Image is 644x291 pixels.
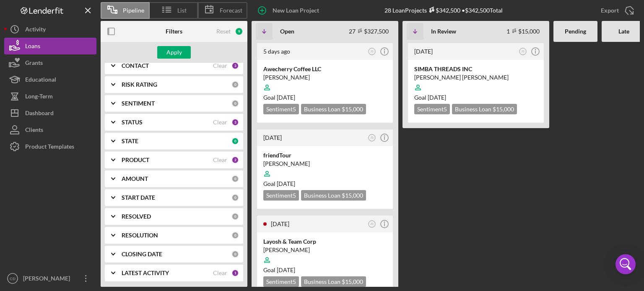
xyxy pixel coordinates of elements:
b: CONTACT [122,62,149,69]
text: JS [521,50,525,53]
div: Clients [25,121,43,140]
div: Activity [25,21,46,40]
button: Export [592,2,640,19]
div: Educational [25,71,56,90]
div: SIMBA THREADS INC [414,65,538,73]
div: [PERSON_NAME] [PERSON_NAME] [414,73,538,82]
b: RESOLUTION [122,232,158,239]
div: 3 [231,118,239,126]
button: JS [366,132,378,144]
div: 0 [231,100,239,107]
time: 09/28/2025 [277,94,295,101]
button: Long-Term [4,88,96,105]
a: [DATE]JSfriendTour[PERSON_NAME]Goal [DATE]Sentiment5Business Loan $15,000 [256,128,394,210]
b: SENTIMENT [122,100,155,107]
button: Grants [4,54,96,71]
button: JS [366,219,378,230]
b: LATEST ACTIVITY [122,270,169,276]
div: [PERSON_NAME] [263,246,387,254]
div: 0 [231,250,239,258]
b: AMOUNT [122,175,148,182]
span: Pipeline [123,7,144,14]
button: Apply [157,46,191,59]
span: $15,000 [342,192,363,199]
b: START DATE [122,194,155,201]
div: 1 [231,269,239,277]
div: Product Templates [25,138,74,157]
button: JS [366,46,378,57]
time: 2025-08-25 11:10 [414,48,433,55]
div: Clear [213,119,227,126]
text: JS [370,136,374,139]
div: 9 [235,27,243,36]
time: 09/27/2025 [277,266,295,273]
b: Filters [166,28,182,35]
div: 3 [231,62,239,70]
div: [PERSON_NAME] [263,160,387,168]
div: [PERSON_NAME] [263,73,387,82]
div: Open Intercom Messenger [615,254,636,274]
button: New Loan Project [252,2,327,19]
a: [DATE]JSSIMBA THREADS INC[PERSON_NAME] [PERSON_NAME]Goal [DATE]Sentiment5Business Loan $15,000 [407,42,545,124]
span: Goal [263,94,295,101]
time: 2025-08-29 19:52 [263,48,290,55]
div: 0 [231,213,239,220]
time: 09/27/2025 [277,180,295,187]
text: JS [370,222,374,225]
b: In Review [431,28,456,35]
b: Open [280,28,294,35]
div: 0 [231,81,239,88]
div: 1 $15,000 [506,28,540,35]
div: 28 Loan Projects • $342,500 Total [384,7,503,14]
button: Dashboard [4,105,96,121]
div: New Loan Project [273,2,319,19]
span: Forecast [220,7,242,14]
button: Product Templates [4,138,96,155]
b: STATE [122,138,138,144]
div: $342,500 [427,7,460,14]
time: 2025-08-28 17:30 [271,220,289,227]
b: RESOLVED [122,213,151,220]
div: 0 [231,175,239,183]
div: 0 [231,137,239,145]
b: Late [618,28,629,35]
div: Business Loan [301,190,366,201]
div: Sentiment 5 [263,276,299,287]
span: $15,000 [493,106,514,113]
div: 0 [231,194,239,201]
button: Educational [4,71,96,88]
div: Clear [213,270,227,276]
div: Reset [216,28,231,35]
div: Business Loan [301,276,366,287]
div: Apply [166,46,182,59]
button: JS [517,46,529,57]
div: Awecherry Coffee LLC [263,65,387,73]
div: Sentiment 5 [263,104,299,114]
div: 27 $327,500 [349,28,389,35]
span: $15,000 [342,106,363,113]
a: Clients [4,121,96,138]
div: Clear [213,157,227,163]
span: List [177,7,187,14]
div: Loans [25,38,40,57]
b: CLOSING DATE [122,251,162,258]
span: Goal [263,266,295,273]
div: friendTour [263,151,387,160]
button: Loans [4,38,96,54]
button: CD[PERSON_NAME] [4,270,96,287]
button: Activity [4,21,96,38]
div: [PERSON_NAME] [21,270,75,289]
div: Layosh & Team Corp [263,237,387,246]
span: $15,000 [342,278,363,285]
div: 0 [231,232,239,239]
div: Sentiment 5 [263,190,299,201]
b: RISK RATING [122,81,157,88]
a: 5 days agoJSAwecherry Coffee LLC[PERSON_NAME]Goal [DATE]Sentiment5Business Loan $15,000 [256,42,394,124]
span: Goal [414,94,446,101]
